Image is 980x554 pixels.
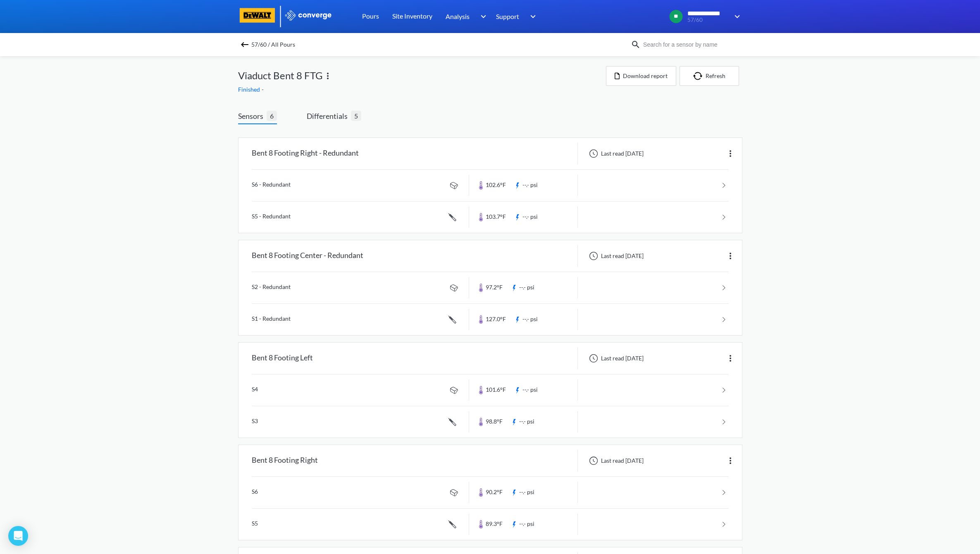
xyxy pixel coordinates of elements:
img: more.svg [323,71,333,81]
span: 6 [267,111,277,121]
img: logo-dewalt.svg [238,8,277,23]
div: Last read [DATE] [584,149,646,159]
button: Download report [606,66,676,86]
span: 57/60 / All Pours [251,39,295,50]
span: Sensors [238,110,267,122]
span: 5 [351,111,361,121]
img: more.svg [725,456,735,466]
img: backspace.svg [240,40,250,50]
span: Finished [238,86,262,93]
img: more.svg [725,353,735,363]
img: icon-file.svg [615,73,620,79]
span: 57/60 [687,17,729,23]
div: Bent 8 Footing Center - Redundant [252,245,363,267]
input: Search for a sensor by name [641,40,741,49]
img: icon-refresh.svg [693,72,706,80]
div: Bent 8 Footing Right - Redundant [252,143,359,164]
span: Support [496,11,519,21]
div: Open Intercom Messenger [8,526,28,546]
div: Bent 8 Footing Right [252,450,318,471]
span: Differentials [307,110,351,122]
div: Last read [DATE] [584,353,646,363]
img: icon-search.svg [631,40,641,50]
img: logo_ewhite.svg [284,10,332,21]
img: more.svg [725,251,735,261]
div: Bent 8 Footing Left [252,348,313,369]
div: Last read [DATE] [584,251,646,261]
img: more.svg [725,149,735,159]
button: Refresh [680,66,739,86]
div: Last read [DATE] [584,456,646,466]
img: downArrow.svg [475,12,488,21]
span: Viaduct Bent 8 FTG [238,68,323,83]
img: downArrow.svg [525,12,538,21]
span: Analysis [446,11,470,21]
span: - [262,86,265,93]
img: downArrow.svg [729,12,742,21]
